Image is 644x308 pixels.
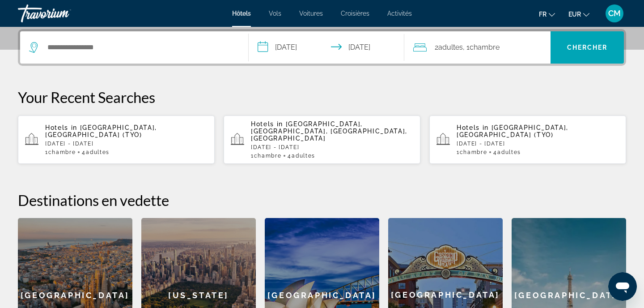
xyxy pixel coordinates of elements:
[48,149,76,155] span: Chambre
[18,88,626,106] p: Your Recent Searches
[254,153,282,159] span: Chambre
[457,124,489,131] span: Hotels in
[288,153,315,159] span: 4
[463,41,500,54] span: , 1
[47,41,235,54] input: Search hotel destination
[292,153,315,159] span: Adultes
[251,120,407,142] span: [GEOGRAPHIC_DATA], [GEOGRAPHIC_DATA], [GEOGRAPHIC_DATA], [GEOGRAPHIC_DATA]
[568,11,581,18] span: EUR
[603,4,626,23] button: User Menu
[341,10,369,17] a: Croisières
[86,149,110,155] span: Adultes
[45,124,77,131] span: Hotels in
[457,149,487,155] span: 1
[251,144,413,150] p: [DATE] - [DATE]
[269,10,281,17] a: Vols
[568,8,589,21] button: Change currency
[608,272,637,301] iframe: Bouton de lancement de la fenêtre de messagerie
[18,191,626,209] h2: Destinations en vedette
[45,149,76,155] span: 1
[438,43,463,51] span: Adultes
[249,31,404,64] button: Select check in and out date
[608,9,621,18] span: CM
[251,153,281,159] span: 1
[470,43,500,51] span: Chambre
[539,11,547,18] span: fr
[251,120,283,128] span: Hotels in
[435,41,463,54] span: 2
[224,115,420,164] button: Hotels in [GEOGRAPHIC_DATA], [GEOGRAPHIC_DATA], [GEOGRAPHIC_DATA], [GEOGRAPHIC_DATA][DATE] - [DAT...
[539,8,555,21] button: Change language
[493,149,521,155] span: 4
[387,10,412,17] a: Activités
[404,31,551,64] button: Travelers: 2 adults, 0 children
[45,141,208,147] p: [DATE] - [DATE]
[497,149,521,155] span: Adultes
[429,115,626,164] button: Hotels in [GEOGRAPHIC_DATA], [GEOGRAPHIC_DATA] (TYO)[DATE] - [DATE]1Chambre4Adultes
[551,31,624,64] button: Search
[567,44,608,51] span: Chercher
[18,2,107,25] a: Travorium
[299,10,323,17] a: Voitures
[45,124,157,138] span: [GEOGRAPHIC_DATA], [GEOGRAPHIC_DATA] (TYO)
[457,141,619,147] p: [DATE] - [DATE]
[460,149,487,155] span: Chambre
[82,149,109,155] span: 4
[18,115,215,164] button: Hotels in [GEOGRAPHIC_DATA], [GEOGRAPHIC_DATA] (TYO)[DATE] - [DATE]1Chambre4Adultes
[232,10,251,17] a: Hôtels
[457,124,568,138] span: [GEOGRAPHIC_DATA], [GEOGRAPHIC_DATA] (TYO)
[20,31,624,64] div: Search widget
